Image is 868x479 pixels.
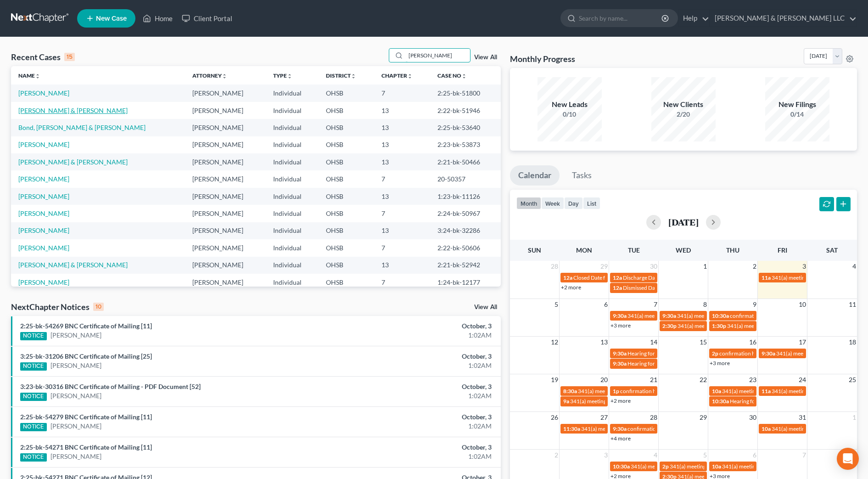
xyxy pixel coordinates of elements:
span: 1 [851,412,857,423]
span: 341(a) meeting for [PERSON_NAME] & [PERSON_NAME] [578,388,715,394]
span: 341(a) meeting for [PERSON_NAME] [570,398,659,405]
a: 2:25-bk-54269 BNC Certificate of Mailing [11] [20,322,152,330]
div: New Filings [765,99,829,110]
span: 5 [554,299,559,310]
span: 3 [603,450,609,461]
span: Discharge Date for [PERSON_NAME] [623,274,712,281]
span: 21 [649,374,658,385]
a: [PERSON_NAME] [18,141,69,148]
span: Fri [778,246,787,254]
td: Individual [266,222,319,239]
a: +2 more [561,284,581,291]
td: 2:23-bk-53873 [430,136,500,153]
span: 341(a) meeting for [PERSON_NAME] [772,425,860,432]
td: [PERSON_NAME] [185,119,266,136]
td: 2:25-bk-53640 [430,119,500,136]
td: 13 [374,188,431,205]
a: 2:25-bk-54279 BNC Certificate of Mailing [11] [20,413,152,421]
td: 2:24-bk-50967 [430,205,500,222]
span: 14 [649,337,658,348]
td: [PERSON_NAME] [185,153,266,170]
span: Sat [826,246,838,254]
td: OHSB [319,153,374,170]
a: +2 more [610,397,631,404]
td: OHSB [319,102,374,119]
span: 19 [550,374,559,385]
span: 1:30p [712,322,726,329]
span: 7 [653,299,658,310]
a: Help [678,10,709,27]
i: unfold_more [461,73,467,79]
td: 2:25-bk-51800 [430,85,500,101]
td: [PERSON_NAME] [185,239,266,256]
td: 2:21-bk-52942 [430,257,500,274]
div: 1:02AM [341,331,492,340]
td: 1:24-bk-12177 [430,274,500,291]
span: 10a [712,463,721,470]
a: Districtunfold_more [326,72,356,79]
button: day [564,197,583,209]
a: [PERSON_NAME] & [PERSON_NAME] [18,107,128,114]
td: [PERSON_NAME] [185,257,266,274]
td: 13 [374,153,431,170]
td: [PERSON_NAME] [185,188,266,205]
input: Search by name... [406,49,470,62]
td: Individual [266,274,319,291]
span: 341(a) meeting for [PERSON_NAME] [631,463,719,470]
td: [PERSON_NAME] [185,85,266,101]
div: NOTICE [20,423,47,431]
a: [PERSON_NAME] [50,361,101,370]
span: 341(a) meeting for [PERSON_NAME] [772,274,860,281]
a: +3 more [710,360,730,366]
span: 8:30a [563,388,577,394]
span: 4 [851,261,857,272]
td: 1:23-bk-11126 [430,188,500,205]
span: 12a [563,274,572,281]
td: 2:22-bk-51946 [430,102,500,119]
td: OHSB [319,257,374,274]
span: 341(a) meeting for [PERSON_NAME] [722,463,811,470]
span: Hearing for [PERSON_NAME] [627,360,699,367]
span: 12a [613,284,622,291]
a: [PERSON_NAME] [50,391,101,400]
a: +4 more [610,435,631,442]
span: 16 [748,337,757,348]
span: 9a [563,398,569,405]
td: 3:24-bk-32286 [430,222,500,239]
td: Individual [266,205,319,222]
button: list [583,197,600,209]
div: 15 [64,53,75,61]
td: [PERSON_NAME] [185,136,266,153]
a: Tasks [564,165,600,186]
a: Attorneyunfold_more [192,72,227,79]
a: [PERSON_NAME] [18,89,69,97]
span: Wed [676,246,691,254]
a: [PERSON_NAME] [50,452,101,461]
span: 2 [752,261,757,272]
a: Client Portal [177,10,237,27]
td: Individual [266,170,319,187]
span: 6 [603,299,609,310]
span: New Case [96,15,127,22]
td: 13 [374,136,431,153]
div: NOTICE [20,453,47,462]
i: unfold_more [35,73,40,79]
span: 13 [599,337,609,348]
td: 13 [374,222,431,239]
h3: Monthly Progress [510,53,575,64]
span: Hearing for [PERSON_NAME] [730,398,801,405]
span: 1p [613,388,619,394]
a: [PERSON_NAME] [50,331,101,340]
div: New Clients [651,99,716,110]
a: [PERSON_NAME] & [PERSON_NAME] [18,261,128,269]
a: Typeunfold_more [273,72,292,79]
span: 5 [702,450,708,461]
span: 11a [762,388,771,394]
a: View All [474,304,497,310]
span: 9:30a [613,312,627,319]
div: October, 3 [341,412,492,422]
td: 2:22-bk-50606 [430,239,500,256]
span: 9:30a [613,360,627,367]
a: Chapterunfold_more [381,72,413,79]
div: October, 3 [341,382,492,391]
